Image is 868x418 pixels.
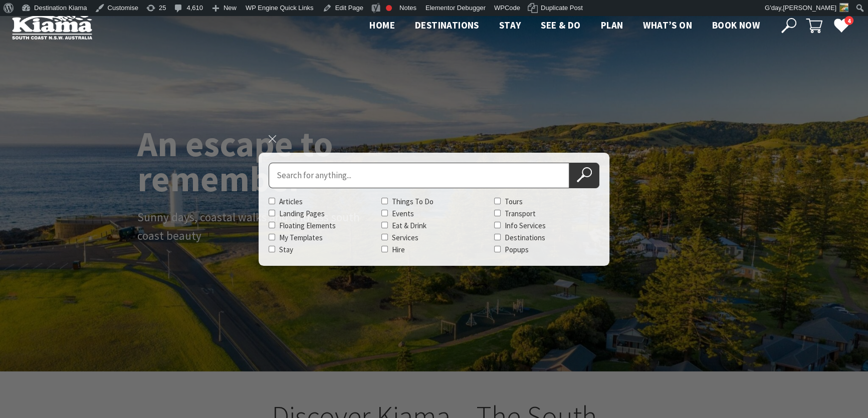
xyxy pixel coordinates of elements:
[392,197,433,206] label: Things To Do
[505,233,545,242] label: Destinations
[279,233,323,242] label: My Templates
[392,221,426,230] label: Eat & Drink
[279,197,303,206] label: Articles
[505,197,523,206] label: Tours
[269,163,569,188] input: Search for:
[359,18,770,34] nav: Main Menu
[392,209,414,218] label: Events
[505,245,529,254] label: Popups
[392,233,418,242] label: Services
[392,245,405,254] label: Hire
[279,221,336,230] label: Floating Elements
[279,245,293,254] label: Stay
[505,209,536,218] label: Transport
[279,209,325,218] label: Landing Pages
[505,221,546,230] label: Info Services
